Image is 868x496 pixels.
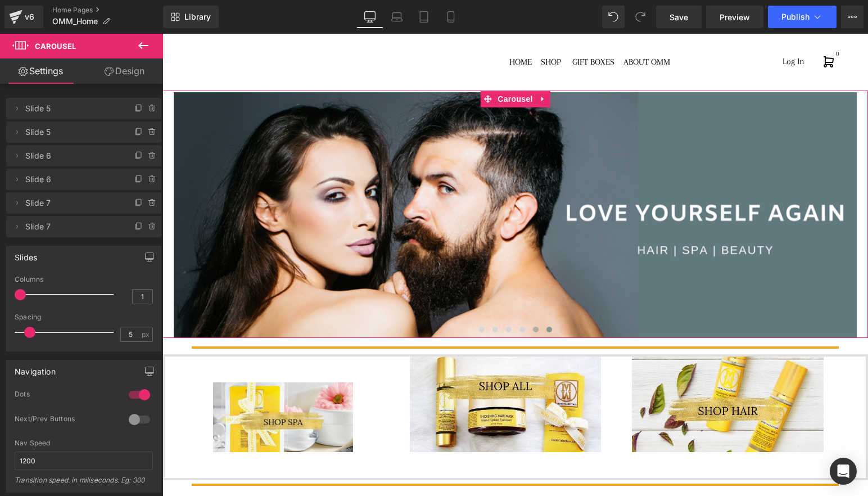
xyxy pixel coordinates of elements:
button: Redo [629,6,652,28]
span: Library [184,12,211,22]
h1: SPA [465,461,689,488]
span: Log In [620,21,642,35]
button: Publish [768,6,837,28]
span: Carousel [332,57,373,74]
a: Home Pages [52,6,163,15]
span: Save [670,11,688,23]
div: Open Intercom Messenger [830,458,857,485]
span: Slide 6 [25,169,120,190]
div: Columns [15,276,153,283]
h1: BEST SELLERS [241,461,464,488]
a: Log In [613,16,647,40]
a: Cart [655,17,678,39]
a: Laptop [383,6,410,28]
span: Publish [781,12,810,21]
div: Slides [15,246,37,262]
h1: HAIR CARE [17,461,241,488]
a: Search [647,17,655,39]
a: GIFT BOXES [405,19,456,37]
span: Slide 5 [25,121,120,143]
a: Desktop [356,6,383,28]
span: Carousel [35,42,76,51]
a: Tablet [410,6,437,28]
a: v6 [4,6,43,28]
a: Design [84,58,165,84]
span: 0 [673,17,677,24]
div: Dots [15,390,117,402]
span: Slide 6 [25,145,120,166]
div: Navigation [15,360,56,376]
a: New Library [163,6,219,28]
div: v6 [22,10,37,24]
div: Next/Prev Buttons [15,414,117,426]
span: OMM_Home [52,17,98,26]
span: px [142,331,151,338]
div: Nav Speed [15,439,153,447]
a: Preview [706,6,763,28]
span: Preview [720,11,750,23]
span: Slide 5 [25,98,120,119]
a: ABOUT OMM [456,19,512,37]
span: Slide 7 [25,192,120,214]
a: SHOP [374,19,403,37]
button: More [841,6,864,28]
button: Undo [602,6,625,28]
div: Transition speed. in miliseconds. Eg: 300 [15,476,153,492]
div: Spacing [15,313,153,321]
a: Expand / Collapse [373,57,388,74]
span: Slide 7 [25,216,120,237]
a: HOME [342,19,374,37]
a: Mobile [437,6,464,28]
